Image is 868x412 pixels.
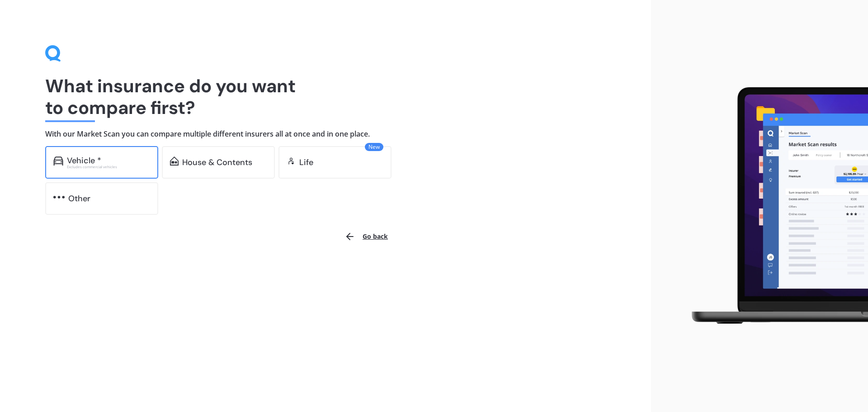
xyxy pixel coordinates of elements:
[45,75,606,118] h1: What insurance do you want to compare first?
[53,193,65,202] img: other.81dba5aafe580aa69f38.svg
[68,194,90,203] div: Other
[67,165,150,169] div: Excludes commercial vehicles
[170,156,179,166] img: home-and-contents.b802091223b8502ef2dd.svg
[45,129,606,139] h4: With our Market Scan you can compare multiple different insurers all at once and in one place.
[67,156,101,165] div: Vehicle *
[339,226,393,247] button: Go back
[679,82,868,331] img: laptop.webp
[365,143,383,151] span: New
[53,156,63,166] img: car.f15378c7a67c060ca3f3.svg
[287,156,296,166] img: life.f720d6a2d7cdcd3ad642.svg
[182,158,252,167] div: House & Contents
[299,158,313,167] div: Life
